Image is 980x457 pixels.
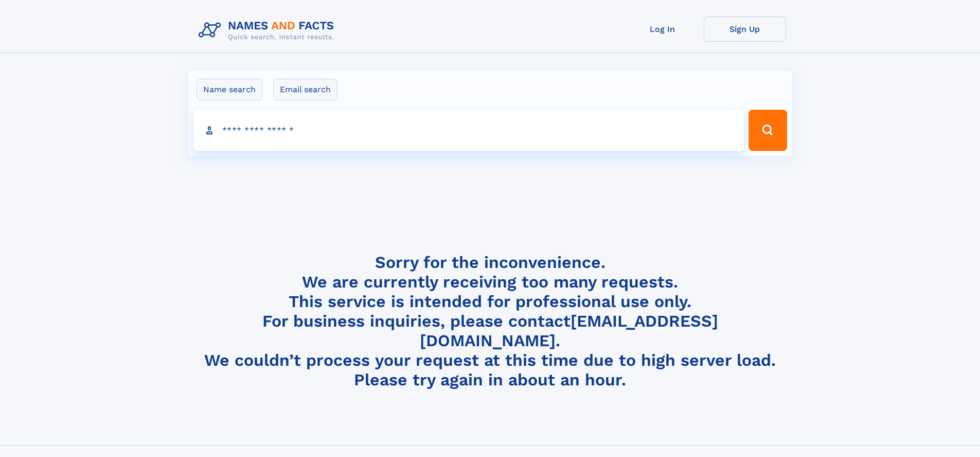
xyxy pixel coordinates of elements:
[621,16,704,42] a: Log In
[194,16,343,44] img: Logo Names and Facts
[197,79,262,100] label: Name search
[749,110,787,151] button: Search Button
[194,252,786,390] h4: Sorry for the inconvenience. We are currently receiving too many requests. This service is intend...
[273,79,337,100] label: Email search
[704,16,786,42] a: Sign Up
[193,110,744,151] input: search input
[420,311,718,350] a: [EMAIL_ADDRESS][DOMAIN_NAME]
